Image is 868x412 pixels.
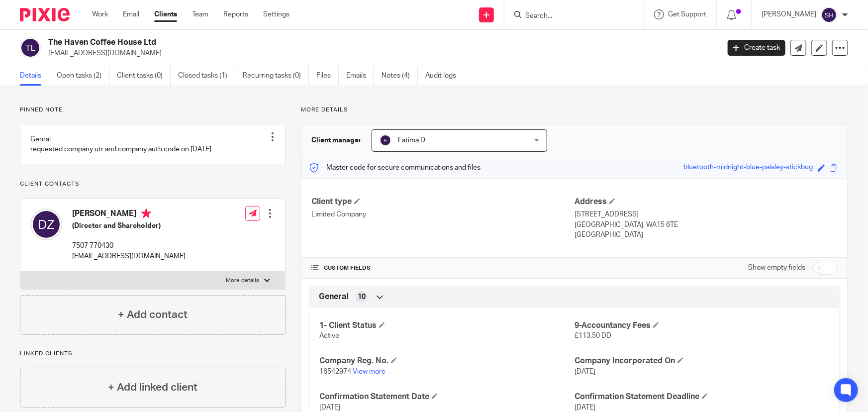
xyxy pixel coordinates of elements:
span: General [319,292,348,302]
p: More details [226,277,259,285]
img: svg%3E [821,7,837,23]
h5: (Director and Shareholder) [72,221,186,231]
h4: Company Incorporated On [575,356,830,366]
a: Email [123,9,139,19]
span: £113.50 DD [575,332,611,339]
a: Audit logs [425,66,464,86]
div: bluetooth-midnight-blue-paisley-stickbug [683,162,813,174]
a: Emails [346,66,374,86]
span: 10 [358,292,366,302]
p: [PERSON_NAME] [762,9,816,19]
h4: [PERSON_NAME] [72,208,186,221]
h4: Confirmation Statement Date [319,392,575,402]
p: [EMAIL_ADDRESS][DOMAIN_NAME] [72,251,186,261]
a: Create task [728,40,785,56]
a: Details [20,66,49,86]
h3: Client manager [311,135,362,145]
p: Pinned note [20,106,286,114]
h2: The Haven Coffee House Ltd [48,37,580,48]
i: Primary [141,208,151,218]
label: Show empty fields [748,263,805,273]
a: View more [353,368,386,375]
p: Master code for secure communications and files [309,163,481,173]
h4: Address [575,197,838,207]
a: Client tasks (0) [117,66,171,86]
p: [EMAIL_ADDRESS][DOMAIN_NAME] [48,48,713,58]
h4: + Add contact [118,307,188,322]
h4: 1- Client Status [319,320,575,331]
h4: Confirmation Statement Deadline [575,392,830,402]
p: More details [301,106,848,114]
span: Get Support [668,11,706,18]
a: Recurring tasks (0) [243,66,309,86]
a: Open tasks (2) [57,66,109,86]
p: Limited Company [311,209,575,219]
h4: + Add linked client [108,380,197,395]
a: Closed tasks (1) [178,66,235,86]
a: Files [316,66,339,86]
span: [DATE] [575,404,595,411]
h4: Client type [311,197,575,207]
p: Client contacts [20,180,286,188]
a: Work [92,9,108,19]
img: svg%3E [380,134,391,146]
a: Notes (4) [382,66,418,86]
span: Fatima D [398,137,425,144]
span: [DATE] [575,368,595,375]
p: 7507 770430 [72,241,186,251]
h4: CUSTOM FIELDS [311,264,575,272]
span: Active [319,332,339,339]
a: Settings [263,9,289,19]
span: [DATE] [319,404,340,411]
a: Clients [154,9,177,19]
p: Linked clients [20,350,286,358]
h4: Company Reg. No. [319,356,575,366]
img: svg%3E [20,37,41,58]
h4: 9-Accountancy Fees [575,320,830,331]
a: Reports [223,9,248,19]
img: svg%3E [30,208,62,240]
p: [GEOGRAPHIC_DATA] [575,230,838,240]
a: Team [192,9,208,19]
input: Search [524,12,614,21]
p: [GEOGRAPHIC_DATA], WA15 6TE [575,220,838,230]
p: [STREET_ADDRESS] [575,209,838,219]
span: 16542974 [319,368,351,375]
img: Pixie [20,8,70,21]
